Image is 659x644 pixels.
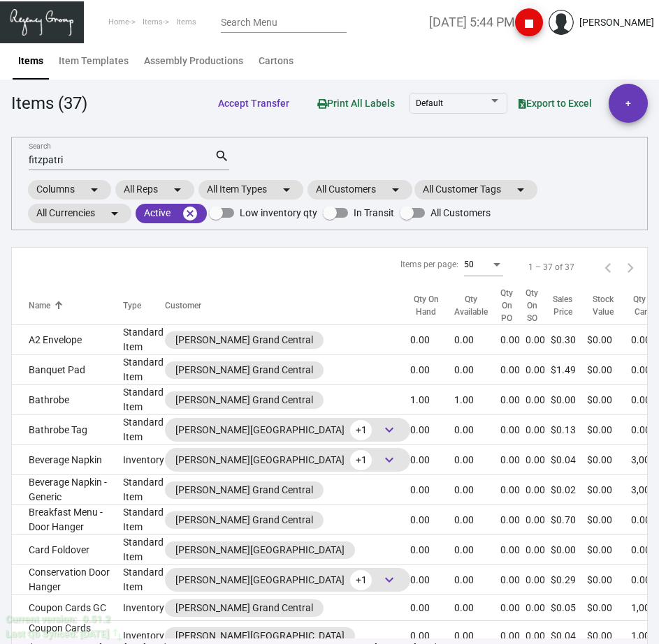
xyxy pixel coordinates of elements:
[12,325,123,355] td: A2 Envelope
[526,385,551,415] td: 0.00
[454,415,500,445] td: 0.00
[500,287,526,324] div: Qty On PO
[551,445,587,475] td: $0.04
[123,385,165,415] td: Standard Item
[500,565,526,595] td: 0.00
[519,98,592,109] span: Export to Excel
[215,148,229,165] mat-icon: search
[454,535,500,565] td: 0.00
[500,415,526,445] td: 0.00
[454,293,488,318] div: Qty Available
[454,325,500,355] td: 0.00
[82,612,110,627] div: 0.51.2
[500,505,526,535] td: 0.00
[6,627,109,641] div: Last Qb Synced: [DATE]
[123,325,165,355] td: Standard Item
[500,325,526,355] td: 0.00
[500,385,526,415] td: 0.00
[587,475,631,505] td: $0.00
[123,595,165,621] td: Inventory
[410,565,454,595] td: 0.00
[175,333,313,347] div: [PERSON_NAME] Grand Central
[454,385,500,415] td: 1.00
[123,299,141,312] div: Type
[551,293,574,318] div: Sales Price
[410,535,454,565] td: 0.00
[350,450,372,470] span: +1
[175,513,313,527] div: [PERSON_NAME] Grand Central
[410,595,454,621] td: 0.00
[410,325,454,355] td: 0.00
[500,475,526,505] td: 0.00
[123,505,165,535] td: Standard Item
[454,505,500,535] td: 0.00
[454,475,500,505] td: 0.00
[551,505,587,535] td: $0.70
[123,355,165,385] td: Standard Item
[551,355,587,385] td: $1.49
[176,17,196,27] span: Items
[123,415,165,445] td: Standard Item
[240,204,317,221] span: Low inventory qty
[587,535,631,565] td: $0.00
[410,385,454,415] td: 1.00
[500,355,526,385] td: 0.00
[18,54,43,68] div: Items
[429,14,515,31] label: [DATE] 5:44 PM
[625,84,631,123] span: +
[123,299,165,312] div: Type
[587,355,631,385] td: $0.00
[551,535,587,565] td: $0.00
[410,415,454,445] td: 0.00
[12,595,123,621] td: Coupon Cards GC
[6,612,77,627] div: Current version:
[410,293,442,318] div: Qty On Hand
[526,565,551,595] td: 0.00
[28,180,111,200] mat-chip: Columns
[11,91,87,116] div: Items (37)
[86,181,103,198] mat-icon: arrow_drop_down
[175,543,345,557] div: [PERSON_NAME][GEOGRAPHIC_DATA]
[551,415,587,445] td: $0.13
[175,449,400,470] div: [PERSON_NAME][GEOGRAPHIC_DATA]
[526,287,538,324] div: Qty On SO
[12,475,123,505] td: Beverage Napkin - Generic
[464,260,474,269] span: 50
[587,595,631,621] td: $0.00
[587,565,631,595] td: $0.00
[28,204,131,223] mat-chip: All Currencies
[106,205,123,222] mat-icon: arrow_drop_down
[169,181,186,198] mat-icon: arrow_drop_down
[354,204,394,221] span: In Transit
[123,565,165,595] td: Standard Item
[108,17,129,27] span: Home
[500,595,526,621] td: 0.00
[175,393,313,407] div: [PERSON_NAME] Grand Central
[526,445,551,475] td: 0.00
[500,535,526,565] td: 0.00
[175,569,400,590] div: [PERSON_NAME][GEOGRAPHIC_DATA]
[526,415,551,445] td: 0.00
[144,54,243,68] div: Assembly Productions
[551,595,587,621] td: $0.05
[454,355,500,385] td: 0.00
[12,535,123,565] td: Card Foldover
[551,293,587,318] div: Sales Price
[551,565,587,595] td: $0.29
[175,419,400,440] div: [PERSON_NAME][GEOGRAPHIC_DATA]
[278,181,295,198] mat-icon: arrow_drop_down
[12,505,123,535] td: Breakfast Menu - Door Hanger
[587,293,618,318] div: Stock Value
[59,54,129,68] div: Item Templates
[123,535,165,565] td: Standard Item
[218,98,289,109] span: Accept Transfer
[587,293,631,318] div: Stock Value
[381,421,398,438] span: keyboard_arrow_down
[526,287,551,324] div: Qty On SO
[182,205,198,222] mat-icon: cancel
[29,299,123,312] div: Name
[175,363,313,377] div: [PERSON_NAME] Grand Central
[165,287,410,325] th: Customer
[526,355,551,385] td: 0.00
[551,475,587,505] td: $0.02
